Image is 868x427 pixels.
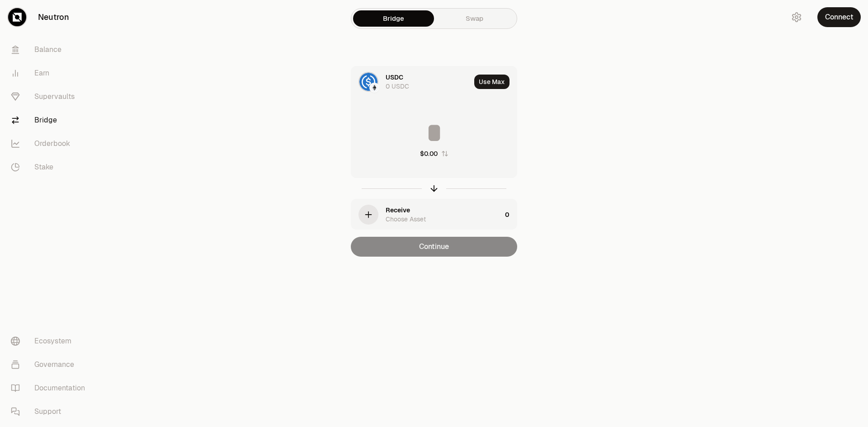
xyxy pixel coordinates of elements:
[4,38,98,61] a: Balance
[505,199,517,230] div: 0
[386,73,403,82] div: USDC
[351,199,501,230] div: ReceiveChoose Asset
[353,10,434,27] a: Bridge
[370,84,378,92] img: Ethereum Logo
[359,73,377,91] img: USDC Logo
[4,329,98,353] a: Ecosystem
[4,61,98,85] a: Earn
[420,149,448,158] button: $0.00
[351,66,471,97] div: USDC LogoEthereum LogoUSDC0 USDC
[4,155,98,179] a: Stake
[4,85,98,108] a: Supervaults
[817,7,861,27] button: Connect
[434,10,515,27] a: Swap
[351,199,517,230] button: ReceiveChoose Asset0
[4,353,98,376] a: Governance
[4,132,98,155] a: Orderbook
[4,400,98,423] a: Support
[474,75,509,89] button: Use Max
[386,215,426,224] div: Choose Asset
[386,206,410,215] div: Receive
[4,376,98,400] a: Documentation
[386,82,409,91] div: 0 USDC
[4,108,98,132] a: Bridge
[420,149,438,158] div: $0.00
